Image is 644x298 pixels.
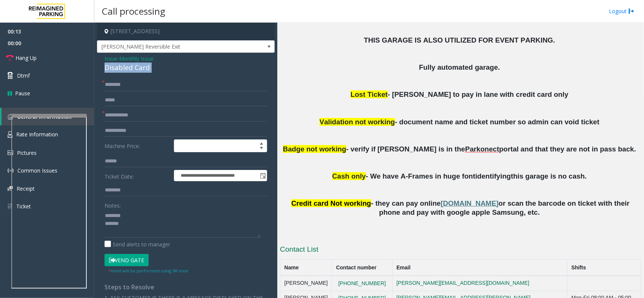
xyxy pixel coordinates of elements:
td: [PERSON_NAME] [280,276,332,291]
span: portal and that they are not in pass back. [499,145,636,153]
th: Shifts [567,260,641,276]
span: General Information [17,113,72,120]
span: - [PERSON_NAME] to pay in lane with credit card only [388,90,569,98]
span: identifying [475,172,511,180]
img: 'icon' [8,150,13,155]
label: Notes: [105,199,121,209]
a: [DOMAIN_NAME] [441,201,498,207]
span: - We have A-Frames in huge font [366,172,475,180]
th: Name [280,260,332,276]
img: 'icon' [8,186,13,191]
span: Hang Up [15,54,37,62]
span: THIS GARAGE IS ALSO UTILIZED FOR EVENT PARKING. [364,36,555,44]
img: logout [629,7,635,15]
img: 'icon' [8,131,12,138]
small: Vend will be performed using 9# tone [108,268,188,274]
img: 'icon' [8,168,14,174]
th: Contact number [332,260,392,276]
a: Logout [609,7,635,15]
span: - they can pay online [371,199,441,207]
span: Badge not working [283,145,346,153]
span: Increase value [256,140,267,146]
span: Dtmf [17,72,30,79]
span: this garage is no cash. [511,172,587,180]
button: Vend Gate [105,254,149,267]
h3: Call processing [98,2,169,20]
div: Disabled Card [105,63,267,73]
label: Send alerts to manager [105,240,170,248]
span: or scan the barcode on ticket with their phone and pay with google apple Samsung, etc. [379,199,632,217]
label: Ticket Date: [103,170,172,181]
span: Issue [105,55,117,63]
h4: Steps to Resolve [105,284,267,291]
label: Machine Price: [103,139,172,152]
span: Validation not working [320,118,395,126]
span: Lost Ticket [350,90,387,98]
img: 'icon' [8,114,13,119]
span: Credit card Not working [291,199,371,207]
img: 'icon' [8,203,12,210]
h3: Contact List [280,245,641,257]
span: Monthly Issue [119,55,154,63]
span: Pause [15,89,30,97]
a: [PERSON_NAME][EMAIL_ADDRESS][DOMAIN_NAME] [397,280,529,286]
span: Toggle popup [258,170,267,181]
button: [PHONE_NUMBER] [336,280,388,287]
span: [DOMAIN_NAME] [441,199,498,207]
a: General Information [2,108,94,125]
span: Decrease value [256,146,267,152]
th: Email [392,260,567,276]
span: Fully automated garage. [419,63,500,71]
span: - [117,55,154,62]
h4: [STREET_ADDRESS] [97,23,275,40]
span: [PERSON_NAME] Reversible Exit [97,41,239,53]
span: Parkonect [465,145,499,153]
span: - verify if [PERSON_NAME] is in the [346,145,465,153]
span: - document name and ticket number so admin can void ticket [395,118,599,126]
span: Cash only [332,172,366,180]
